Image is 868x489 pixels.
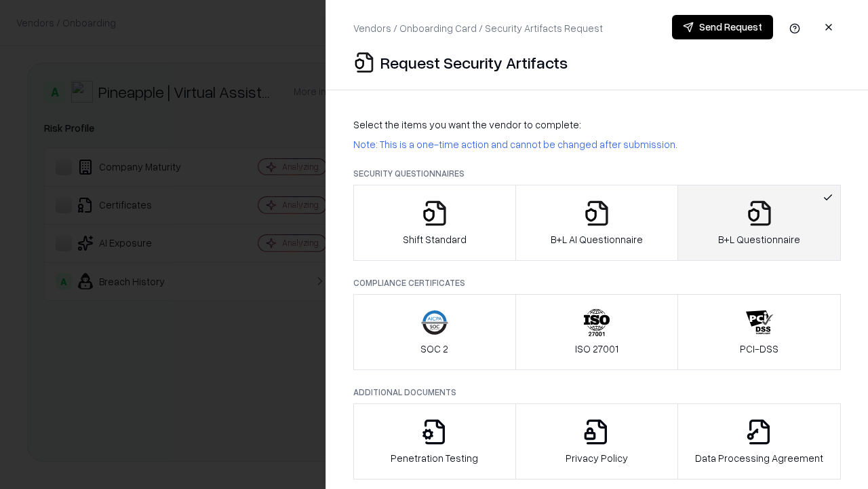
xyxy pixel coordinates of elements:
button: Send Request [672,15,773,39]
p: Request Security Artifacts [380,52,568,73]
p: Additional Documents [353,386,841,398]
button: B+L AI Questionnaire [515,185,679,261]
p: Note: This is a one-time action and cannot be changed after submission. [353,137,841,151]
button: Shift Standard [353,185,516,261]
button: B+L Questionnaire [677,185,841,261]
p: Compliance Certificates [353,277,841,289]
p: Penetration Testing [391,451,478,465]
p: SOC 2 [420,342,448,356]
p: ISO 27001 [575,342,618,356]
p: Vendors / Onboarding Card / Security Artifacts Request [353,21,603,35]
p: Select the items you want the vendor to complete: [353,117,841,132]
p: Shift Standard [403,232,467,247]
p: PCI-DSS [740,342,778,356]
button: PCI-DSS [677,294,841,370]
p: Data Processing Agreement [695,451,823,465]
p: Privacy Policy [566,451,628,465]
button: Data Processing Agreement [677,403,841,479]
button: Penetration Testing [353,403,516,479]
button: SOC 2 [353,294,516,370]
p: B+L AI Questionnaire [551,232,643,247]
button: ISO 27001 [515,294,679,370]
button: Privacy Policy [515,403,679,479]
p: B+L Questionnaire [718,232,800,247]
p: Security Questionnaires [353,168,841,179]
